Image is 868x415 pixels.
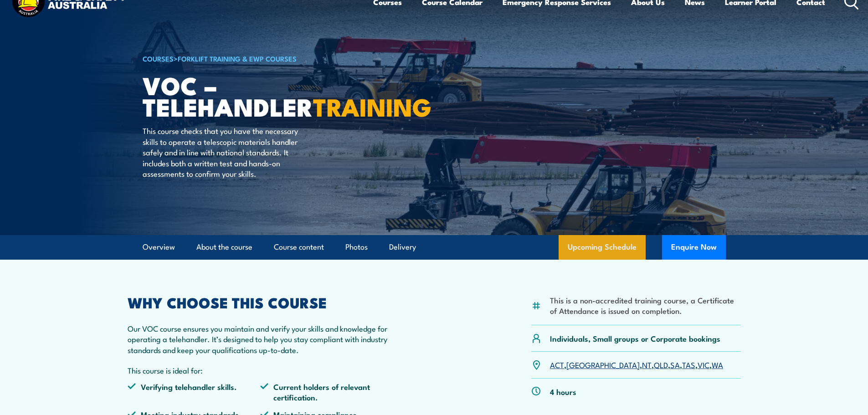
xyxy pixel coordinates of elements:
[260,381,393,403] li: Current holders of relevant certification.
[128,381,261,403] li: Verifying telehandler skills.
[550,333,720,343] p: Individuals, Small groups or Corporate bookings
[566,359,640,370] a: [GEOGRAPHIC_DATA]
[670,359,680,370] a: SA
[345,235,368,259] a: Photos
[128,323,394,355] p: Our VOC course ensures you maintain and verify your skills and knowledge for operating a telehand...
[662,235,726,260] button: Enquire Now
[178,53,297,63] a: Forklift Training & EWP Courses
[196,235,252,259] a: About the course
[550,359,723,370] p: , , , , , , ,
[550,295,741,316] li: This is a non-accredited training course, a Certificate of Attendance is issued on completion.
[128,365,394,375] p: This course is ideal for:
[550,359,564,370] a: ACT
[642,359,652,370] a: NT
[550,386,576,397] p: 4 hours
[143,74,368,117] h1: VOC – Telehandler
[143,53,174,63] a: COURSES
[682,359,695,370] a: TAS
[313,87,431,125] strong: TRAINING
[698,359,709,370] a: VIC
[389,235,416,259] a: Delivery
[654,359,668,370] a: QLD
[712,359,723,370] a: WA
[559,235,646,260] a: Upcoming Schedule
[143,125,309,179] p: This course checks that you have the necessary skills to operate a telescopic materials handler s...
[143,53,368,64] h6: >
[274,235,324,259] a: Course content
[128,296,394,308] h2: WHY CHOOSE THIS COURSE
[143,235,175,259] a: Overview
